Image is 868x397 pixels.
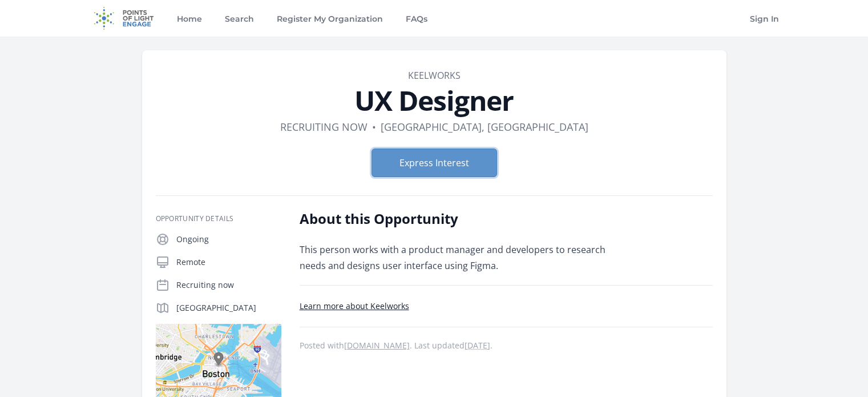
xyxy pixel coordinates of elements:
[372,149,497,177] button: Express Interest
[344,340,410,351] a: [DOMAIN_NAME]
[300,341,713,350] p: Posted with . Last updated .
[381,119,588,135] dd: [GEOGRAPHIC_DATA], [GEOGRAPHIC_DATA]
[176,256,281,268] p: Remote
[300,300,409,311] a: Learn more about Keelworks
[156,87,713,114] h1: UX Designer
[176,302,281,314] p: [GEOGRAPHIC_DATA]
[156,214,281,223] h3: Opportunity Details
[408,69,461,82] a: Keelworks
[176,279,281,291] p: Recruiting now
[176,234,281,245] p: Ongoing
[300,242,633,274] p: This person works with a product manager and developers to research needs and designs user interf...
[372,119,376,135] div: •
[465,340,490,351] abbr: Thu, May 8, 2025 10:30 PM
[300,210,633,228] h2: About this Opportunity
[280,119,368,135] dd: Recruiting now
